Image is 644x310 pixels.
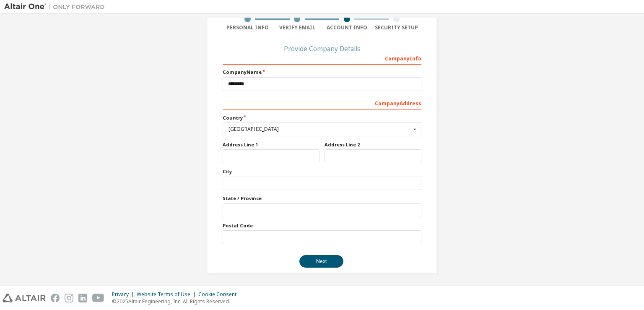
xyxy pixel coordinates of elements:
img: linkedin.svg [78,294,87,302]
div: Security Setup [372,24,422,31]
div: Cookie Consent [198,291,241,298]
button: Next [299,255,343,268]
img: altair_logo.svg [3,294,46,302]
label: Address Line 2 [325,141,421,148]
label: Country [223,115,421,121]
div: Company Info [223,51,421,65]
img: youtube.svg [92,294,104,302]
div: Personal Info [223,24,273,31]
label: Address Line 1 [223,141,319,148]
label: Company Name [223,69,421,76]
label: Postal Code [223,222,421,229]
p: © 2025 Altair Engineering, Inc. All Rights Reserved. [112,298,241,305]
div: Verify Email [273,24,322,31]
img: instagram.svg [65,294,73,302]
img: facebook.svg [51,294,60,302]
label: City [223,168,421,175]
div: [GEOGRAPHIC_DATA] [229,127,411,132]
div: Company Address [223,96,421,109]
img: Altair One [4,3,109,11]
div: Account Info [322,24,372,31]
div: Website Terms of Use [137,291,198,298]
div: Provide Company Details [223,46,421,51]
label: State / Province [223,195,421,202]
div: Privacy [112,291,137,298]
